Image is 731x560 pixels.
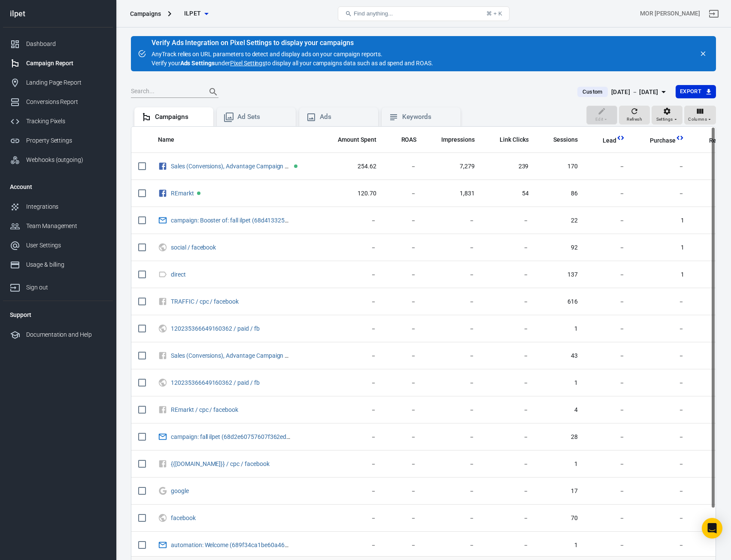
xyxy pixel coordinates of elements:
span: 137 [542,271,578,279]
svg: UTM & Web Traffic [158,513,167,523]
div: Usage & billing [26,260,106,269]
span: － [591,325,625,333]
span: google [171,488,190,494]
span: － [390,433,417,441]
span: The number of clicks on links within the ad that led to advertiser-specified destinations [488,134,529,145]
span: － [591,298,625,306]
a: Sign out [704,3,724,24]
svg: This column is calculated from AnyTrack real-time data [616,134,625,142]
a: 120235366649160362 / paid / fb [171,325,260,332]
svg: Facebook Ads [158,161,167,171]
span: － [488,460,529,469]
span: The estimated total amount of money you've spent on your campaign, ad set or ad during its schedule. [338,134,376,145]
div: Conversions Report [26,97,106,107]
span: － [390,514,417,523]
svg: Unknown Facebook [158,350,167,361]
a: direct [171,271,186,278]
span: － [390,460,417,469]
div: Open Intercom Messenger [702,518,722,539]
div: Sign out [26,283,106,292]
span: － [390,216,417,225]
span: － [639,352,684,360]
span: Amount Spent [338,136,376,144]
span: － [430,379,475,387]
span: The total return on ad spend [390,134,417,145]
span: － [390,189,417,198]
span: － [639,189,684,198]
svg: Unknown Facebook [158,459,167,469]
span: campaign: fall ilpet (68d2e60757607f362ed694a0) / email / omnisend [171,434,292,440]
span: － [639,298,684,306]
span: Name [158,136,185,144]
svg: Unknown Facebook [158,405,167,415]
span: － [488,541,529,550]
span: 43 [542,352,578,360]
div: Ad Sets [237,113,289,122]
div: Landing Page Report [26,78,106,87]
span: Sessions [553,136,578,144]
span: Purchase [650,137,676,145]
span: － [327,433,376,441]
span: REmarkt [171,190,195,196]
a: Campaign Report [3,54,113,73]
a: 120235366649160362 / paid / fb [171,379,260,386]
a: Team Management [3,216,113,236]
span: － [488,352,529,360]
span: － [430,216,475,225]
span: － [488,243,529,252]
span: － [327,243,376,252]
svg: Email [158,432,167,442]
svg: Google [158,486,167,496]
div: ilpet [3,10,113,18]
span: 120235366649160362 / paid / fb [171,380,261,386]
span: The number of times your ads were on screen. [441,134,475,145]
div: Account id: MBZuPSxE [640,9,700,18]
span: － [591,162,625,171]
a: Landing Page Report [3,73,113,92]
span: 22 [542,216,578,225]
span: － [327,379,376,387]
div: Documentation and Help [26,330,106,339]
span: － [639,379,684,387]
span: Sales (Conversions), Advantage Campaign ADD TO CART / cpc / facebook [171,353,292,359]
span: ROAS [401,136,417,144]
span: Settings [656,116,673,123]
span: － [327,460,376,469]
div: Campaign Report [26,59,106,68]
span: 616 [542,298,578,306]
span: Active [294,164,297,168]
button: Find anything...⌘ + K [338,6,510,21]
div: AnyTrack relies on URL parameters to detect and display ads on your campaign reports. Verify your... [152,40,433,68]
span: 28 [542,433,578,441]
svg: Email [158,215,167,225]
span: Custom [579,88,606,96]
span: － [639,162,684,171]
span: 1 [542,379,578,387]
span: 1 [639,243,684,252]
span: － [430,514,475,523]
span: 92 [542,243,578,252]
div: Tracking Pixels [26,117,106,126]
span: Active [197,192,200,195]
span: － [488,379,529,387]
div: ⌘ + K [486,10,502,17]
span: － [390,406,417,414]
span: － [639,406,684,414]
a: Webhooks (outgoing) [3,150,113,170]
span: － [488,406,529,414]
span: － [488,298,529,306]
span: － [327,352,376,360]
span: Lead [603,137,616,145]
span: facebook [171,515,197,521]
span: 7,279 [430,162,475,171]
span: 1 [639,216,684,225]
span: － [327,325,376,333]
div: Dashboard [26,40,106,49]
span: － [639,514,684,523]
span: － [488,325,529,333]
button: Columns [684,106,716,125]
button: Export [676,85,716,98]
svg: Email [158,540,167,550]
span: － [327,514,376,523]
div: [DATE] － [DATE] [611,87,658,97]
